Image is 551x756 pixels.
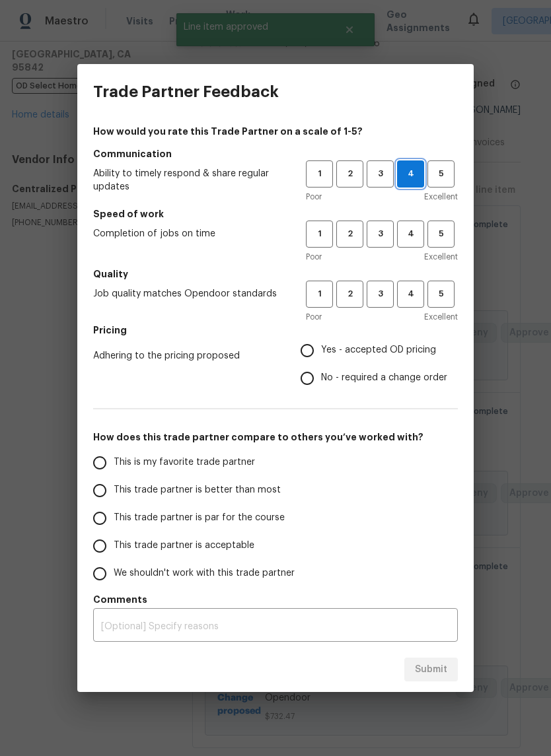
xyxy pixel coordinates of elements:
button: 5 [427,221,455,248]
button: 3 [367,160,394,188]
span: 4 [398,166,423,182]
span: 3 [368,287,392,302]
span: Yes - accepted OD pricing [321,343,436,357]
span: No - required a change order [321,371,447,385]
span: 1 [307,166,332,182]
button: 1 [306,221,333,248]
button: 5 [427,160,455,188]
span: 2 [338,287,362,302]
h5: Comments [93,593,458,606]
button: 5 [427,281,455,308]
span: Excellent [424,310,458,324]
span: 4 [398,287,423,302]
span: 1 [307,287,332,302]
button: 3 [367,221,394,248]
button: 4 [397,281,424,308]
span: Excellent [424,190,458,203]
span: Completion of jobs on time [93,227,285,240]
h3: Trade Partner Feedback [93,83,279,101]
button: 2 [336,221,363,248]
span: Job quality matches Opendoor standards [93,287,285,300]
h5: Communication [93,147,458,160]
span: 3 [368,166,392,182]
button: 1 [306,281,333,308]
span: Poor [306,250,322,263]
span: 2 [338,226,362,242]
span: 5 [429,226,453,242]
span: Poor [306,190,322,203]
h5: How does this trade partner compare to others you’ve worked with? [93,430,458,444]
span: Adhering to the pricing proposed [93,349,279,362]
span: This is my favorite trade partner [114,456,255,469]
button: 3 [367,281,394,308]
span: 3 [368,226,392,242]
span: Excellent [424,250,458,263]
span: 1 [307,226,332,242]
h5: Speed of work [93,207,458,221]
h4: How would you rate this Trade Partner on a scale of 1-5? [93,125,458,138]
span: This trade partner is acceptable [114,539,254,553]
div: How does this trade partner compare to others you’ve worked with? [93,449,458,588]
span: This trade partner is better than most [114,483,281,497]
span: 5 [429,287,453,302]
button: 2 [336,281,363,308]
span: Poor [306,310,322,324]
button: 4 [397,160,424,188]
button: 2 [336,160,363,188]
span: 5 [429,166,453,182]
h5: Quality [93,267,458,281]
button: 1 [306,160,333,188]
span: We shouldn't work with this trade partner [114,567,295,580]
span: This trade partner is par for the course [114,511,285,525]
h5: Pricing [93,324,458,337]
div: Pricing [301,337,458,392]
span: Ability to timely respond & share regular updates [93,167,285,193]
span: 2 [338,166,362,182]
span: 4 [398,226,423,242]
button: 4 [397,221,424,248]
